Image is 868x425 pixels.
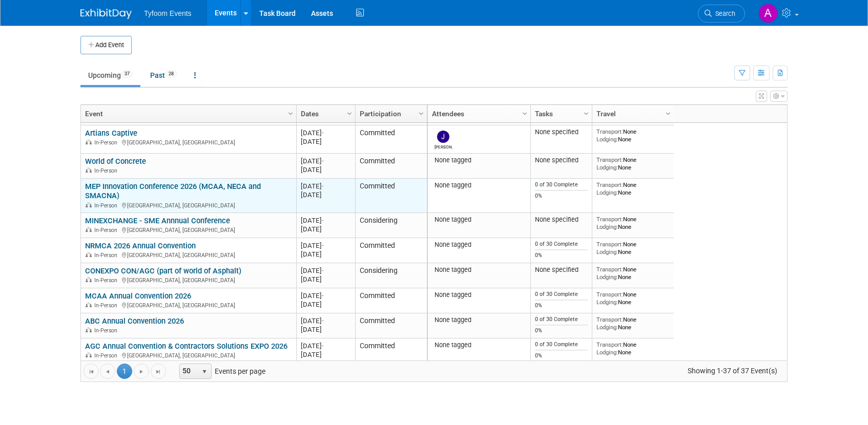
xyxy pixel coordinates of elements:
[86,327,92,332] img: In-Person Event
[521,110,529,118] span: Column Settings
[80,66,140,85] a: Upcoming37
[535,291,588,298] div: 0 of 30 Complete
[166,70,177,78] span: 28
[596,241,623,248] span: Transport:
[87,368,95,376] span: Go to the first page
[322,182,324,190] span: -
[85,225,292,234] div: [GEOGRAPHIC_DATA], [GEOGRAPHIC_DATA]
[535,128,588,136] div: None specified
[94,167,120,174] span: In-Person
[663,105,674,120] a: Column Settings
[286,110,295,118] span: Column Settings
[322,267,324,274] span: -
[432,341,527,349] div: None tagged
[417,110,425,118] span: Column Settings
[301,250,350,259] div: [DATE]
[664,110,672,118] span: Column Settings
[84,364,99,379] a: Go to the first page
[596,241,670,256] div: None None
[137,368,146,376] span: Go to the next page
[520,105,531,120] a: Column Settings
[301,182,350,190] div: [DATE]
[94,227,120,233] span: In-Person
[355,154,427,179] td: Committed
[355,263,427,288] td: Considering
[154,368,162,376] span: Go to the last page
[301,157,350,165] div: [DATE]
[94,252,120,259] span: In-Person
[596,266,623,273] span: Transport:
[432,181,527,189] div: None tagged
[596,291,623,298] span: Transport:
[437,131,449,143] img: Jason Cuskelly
[432,216,527,224] div: None tagged
[596,216,623,223] span: Transport:
[85,241,196,250] a: NRMCA 2026 Annual Convention
[535,352,588,359] div: 0%
[596,216,670,230] div: None None
[596,156,623,163] span: Transport:
[301,129,350,137] div: [DATE]
[432,316,527,324] div: None tagged
[581,105,592,120] a: Column Settings
[596,316,623,323] span: Transport:
[301,105,348,122] a: Dates
[301,266,350,275] div: [DATE]
[535,266,588,274] div: None specified
[167,364,276,379] span: Events per page
[416,105,427,120] a: Column Settings
[596,291,670,306] div: None None
[301,225,350,233] div: [DATE]
[100,364,115,379] a: Go to the previous page
[355,213,427,238] td: Considering
[200,368,209,376] span: select
[144,9,192,17] span: Tyfoom Events
[86,277,92,282] img: In-Person Event
[535,241,588,248] div: 0 of 30 Complete
[678,364,787,378] span: Showing 1-37 of 37 Event(s)
[596,266,670,281] div: None None
[535,181,588,188] div: 0 of 30 Complete
[596,349,618,356] span: Lodging:
[596,128,670,143] div: None None
[301,137,350,146] div: [DATE]
[596,299,618,306] span: Lodging:
[535,302,588,309] div: 0%
[301,316,350,325] div: [DATE]
[344,105,356,120] a: Column Settings
[86,302,92,307] img: In-Person Event
[322,242,324,249] span: -
[85,201,292,209] div: [GEOGRAPHIC_DATA], [GEOGRAPHIC_DATA]
[86,202,92,207] img: In-Person Event
[301,241,350,250] div: [DATE]
[104,368,112,376] span: Go to the previous page
[301,342,350,350] div: [DATE]
[596,189,618,196] span: Lodging:
[432,291,527,299] div: None tagged
[596,156,670,171] div: None None
[322,292,324,300] span: -
[85,182,261,201] a: MEP Innovation Conference 2026 (MCAA, NECA and SMACNA)
[85,342,287,351] a: AGC Annual Convention & Contractors Solutions EXPO 2026
[85,105,290,122] a: Event
[85,157,146,166] a: World of Concrete
[432,266,527,274] div: None tagged
[596,316,670,331] div: None None
[360,105,420,122] a: Participation
[345,110,354,118] span: Column Settings
[301,350,350,359] div: [DATE]
[322,217,324,224] span: -
[355,238,427,263] td: Committed
[86,139,92,144] img: In-Person Event
[596,105,667,122] a: Travel
[355,338,427,364] td: Committed
[322,342,324,350] span: -
[432,105,524,122] a: Attendees
[94,352,120,359] span: In-Person
[596,223,618,230] span: Lodging:
[85,316,184,326] a: ABC Annual Convention 2026
[432,241,527,249] div: None tagged
[432,156,527,164] div: None tagged
[301,275,350,284] div: [DATE]
[85,301,292,309] div: [GEOGRAPHIC_DATA], [GEOGRAPHIC_DATA]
